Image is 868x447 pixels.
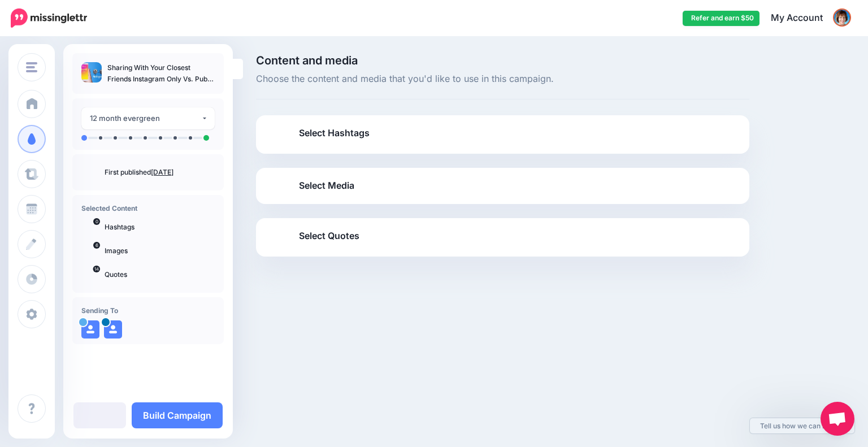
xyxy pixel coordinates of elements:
div: 12 month evergreen [90,112,201,125]
a: Open chat [821,402,854,436]
a: [DATE] [151,168,173,176]
p: Images [105,246,215,256]
a: Select Quotes [267,227,738,257]
a: My Account [759,5,851,32]
a: Select Media [267,177,738,195]
img: menu.png [26,62,37,72]
button: 12 month evergreen [81,107,215,129]
h4: Sending To [81,306,215,315]
span: 14 [93,266,101,272]
img: c5af85abbf14cc1bcb59294f092bd052_thumb.jpg [81,62,102,83]
img: Missinglettr [11,8,87,28]
img: user_default_image.png [81,320,99,338]
span: 0 [93,218,100,225]
p: First published [105,167,215,177]
span: 6 [93,242,100,249]
h4: Selected Content [81,204,215,212]
a: Refer and earn $50 [683,11,759,26]
span: Select Media [299,178,354,193]
p: Hashtags [105,222,215,232]
p: Quotes [105,270,215,280]
p: Sharing With Your Closest Friends Instagram Only Vs. Public Feed [107,62,215,85]
span: Choose the content and media that you'd like to use in this campaign. [256,72,749,86]
a: Select Hashtags [267,124,738,154]
span: Select Hashtags [299,125,370,141]
span: Content and media [256,55,749,66]
a: Tell us how we can improve [750,418,854,433]
img: user_default_image.png [104,320,122,338]
span: Select Quotes [299,228,359,244]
